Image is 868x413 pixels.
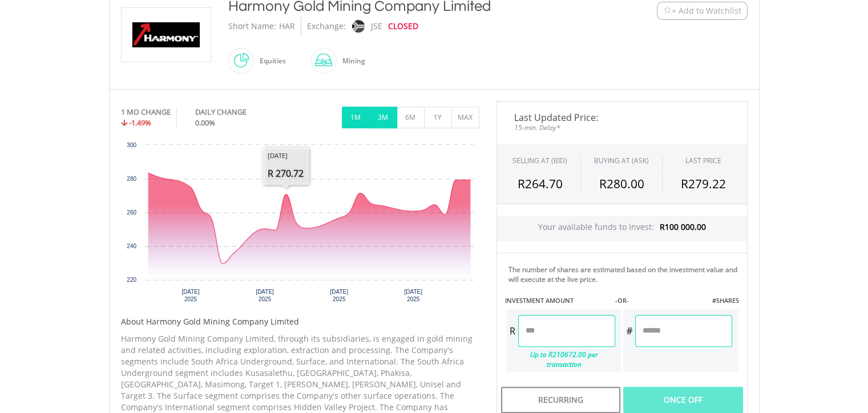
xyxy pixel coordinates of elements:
span: R100 000.00 [660,221,706,232]
text: [DATE] 2025 [404,289,422,302]
text: [DATE] 2025 [181,289,200,302]
div: SELLING AT (BID) [512,156,567,165]
span: R279.22 [681,176,726,192]
div: R [506,315,518,347]
div: Recurring [501,387,620,413]
div: Chart. Highcharts interactive chart. [121,139,479,310]
div: LAST PRICE [685,156,721,165]
span: Last Updated Price: [506,113,738,122]
text: [DATE] 2025 [256,289,274,302]
span: R264.70 [518,176,563,192]
text: 220 [127,277,136,283]
div: Your available funds to invest: [497,216,747,241]
button: Watchlist + Add to Watchlist [657,2,748,20]
label: #SHARES [712,296,738,305]
div: Equities [254,47,286,75]
div: Once Off [623,387,742,413]
div: Up to R210672.00 per transaction [506,347,615,372]
div: Mining [337,47,365,75]
div: Short Name: [228,17,276,36]
div: JSE [371,17,382,36]
span: 15-min. Delay* [506,122,738,133]
label: INVESTMENT AMOUNT [505,296,574,305]
div: The number of shares are estimated based on the investment value and will execute at the live price. [508,265,742,284]
h5: About Harmony Gold Mining Company Limited [121,316,479,327]
div: 1 MO CHANGE [121,107,171,118]
label: -OR- [615,296,628,305]
text: 260 [127,209,136,216]
button: 3M [369,107,397,128]
span: + Add to Watchlist [672,5,741,17]
div: # [623,315,635,347]
span: 0.00% [195,118,215,128]
text: 240 [127,243,136,249]
div: DAILY CHANGE [195,107,285,118]
button: 6M [397,107,425,128]
div: CLOSED [388,17,418,36]
span: -1.49% [129,118,151,128]
span: R280.00 [599,176,644,192]
svg: Interactive chart [121,139,479,310]
img: jse.png [352,20,364,33]
button: 1M [342,107,370,128]
img: Watchlist [663,6,672,15]
text: 300 [127,142,136,148]
button: 1Y [424,107,452,128]
text: 280 [127,176,136,182]
span: BUYING AT (ASK) [594,156,649,165]
img: EQU.ZA.HAR.png [123,8,209,62]
div: Exchange: [307,17,346,36]
text: [DATE] 2025 [330,289,348,302]
div: HAR [279,17,295,36]
button: MAX [451,107,479,128]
